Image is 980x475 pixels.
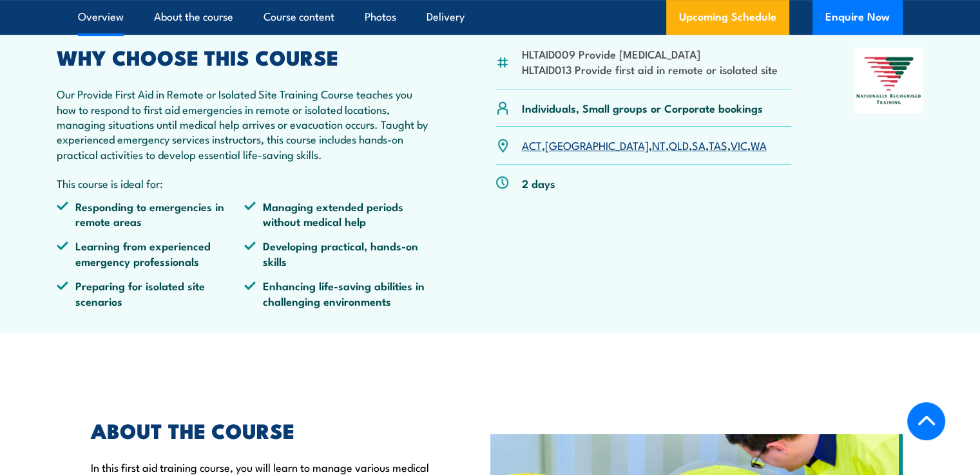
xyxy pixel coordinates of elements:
[692,137,706,153] a: SA
[57,278,245,308] li: Preparing for isolated site scenarios
[57,176,433,191] p: This course is ideal for:
[522,100,763,115] p: Individuals, Small groups or Corporate bookings
[731,137,747,153] a: VIC
[91,421,431,439] h2: ABOUT THE COURSE
[652,137,666,153] a: NT
[522,138,767,153] p: , , , , , , ,
[545,137,649,153] a: [GEOGRAPHIC_DATA]
[854,48,924,113] img: Nationally Recognised Training logo.
[57,48,433,66] h2: WHY CHOOSE THIS COURSE
[669,137,689,153] a: QLD
[522,137,542,153] a: ACT
[57,86,433,162] p: Our Provide First Aid in Remote or Isolated Site Training Course teaches you how to respond to fi...
[709,137,727,153] a: TAS
[751,137,767,153] a: WA
[244,238,432,268] li: Developing practical, hands-on skills
[522,46,778,61] li: HLTAID009 Provide [MEDICAL_DATA]
[522,176,555,191] p: 2 days
[244,199,432,229] li: Managing extended periods without medical help
[244,278,432,308] li: Enhancing life-saving abilities in challenging environments
[57,199,245,229] li: Responding to emergencies in remote areas
[522,62,778,77] li: HLTAID013 Provide first aid in remote or isolated site
[57,238,245,268] li: Learning from experienced emergency professionals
